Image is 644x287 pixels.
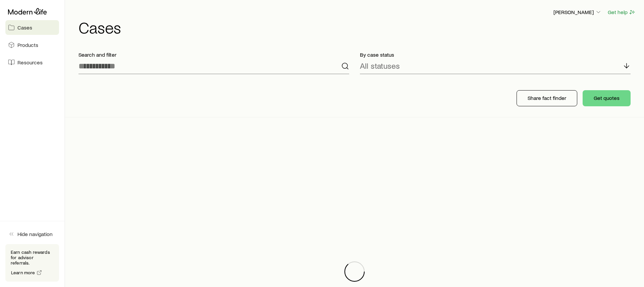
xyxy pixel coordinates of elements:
[5,55,59,70] a: Resources
[360,61,400,70] p: All statuses
[78,19,636,35] h1: Cases
[5,38,59,52] a: Products
[78,51,349,58] p: Search and filter
[583,90,631,106] button: Get quotes
[5,227,59,241] button: Hide navigation
[11,249,54,266] p: Earn cash rewards for advisor referrals.
[17,42,38,48] span: Products
[5,20,59,35] a: Cases
[17,59,43,66] span: Resources
[607,8,636,16] button: Get help
[528,95,566,101] p: Share fact finder
[553,9,602,15] p: [PERSON_NAME]
[17,231,53,237] span: Hide navigation
[517,90,577,106] button: Share fact finder
[5,244,59,282] div: Earn cash rewards for advisor referrals.Learn more
[553,8,602,16] button: [PERSON_NAME]
[360,51,631,58] p: By case status
[17,24,32,31] span: Cases
[11,270,35,275] span: Learn more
